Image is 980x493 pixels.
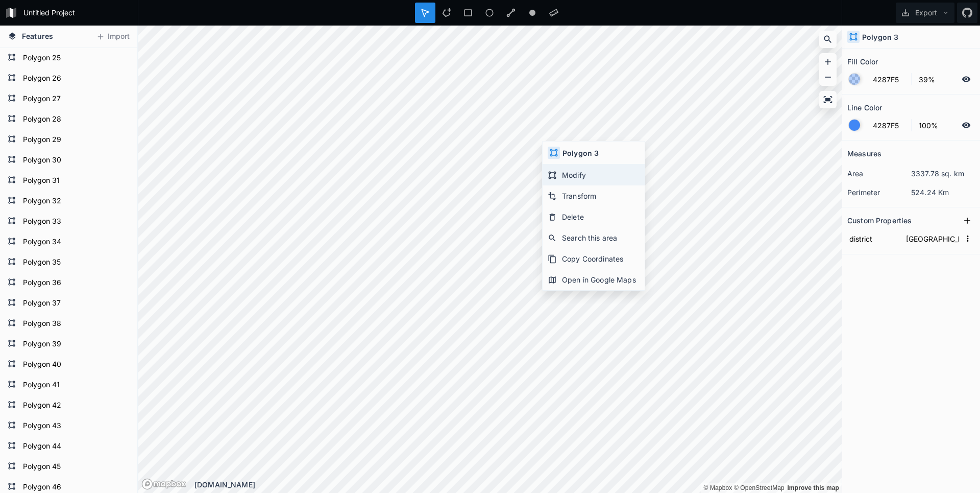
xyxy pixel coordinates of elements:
a: Mapbox [703,484,732,491]
h2: Fill Color [847,54,878,69]
h4: Polygon 3 [562,148,599,158]
div: [DOMAIN_NAME] [194,479,842,490]
button: Import [91,29,135,45]
h2: Line Color [847,100,882,115]
a: OpenStreetMap [734,484,785,491]
dt: area [847,168,911,179]
input: Name [847,231,899,246]
dd: 3337.78 sq. km [911,168,975,179]
div: Transform [543,185,645,206]
span: Features [22,31,53,41]
a: Mapbox logo [141,478,186,490]
div: Open in Google Maps [543,269,645,290]
h2: Measures [847,146,881,161]
h2: Custom Properties [847,213,912,228]
dt: perimeter [847,187,911,198]
div: Delete [543,206,645,227]
div: Modify [543,165,645,185]
button: Export [896,3,954,23]
dd: 524.24 Km [911,187,975,198]
div: Search this area [543,227,645,248]
input: Empty [904,231,961,246]
a: Map feedback [787,484,839,491]
h4: Polygon 3 [862,32,898,42]
div: Copy Coordinates [543,248,645,269]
